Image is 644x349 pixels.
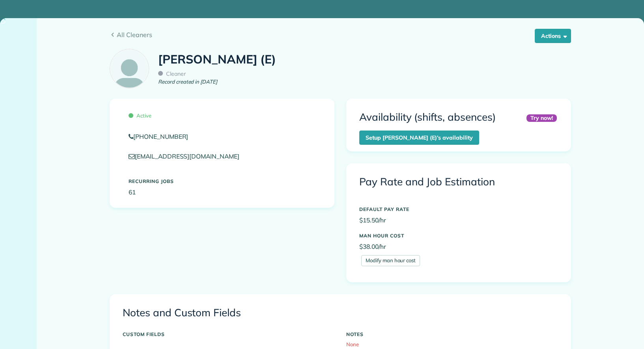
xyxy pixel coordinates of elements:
a: Setup [PERSON_NAME] (E)’s availability [359,131,479,145]
h5: NOTES [346,332,558,337]
a: [PHONE_NUMBER] [129,132,315,141]
h3: Pay Rate and Job Estimation [359,176,558,188]
span: All Cleaners [117,30,571,39]
p: $15.50/hr [359,216,558,225]
h1: [PERSON_NAME] (E) [158,53,276,66]
a: [EMAIL_ADDRESS][DOMAIN_NAME] [129,152,247,160]
p: 61 [129,188,315,197]
p: $38.00/hr [359,242,558,251]
h3: Notes and Custom Fields [123,307,558,319]
h5: Recurring Jobs [129,179,315,184]
a: Modify man hour cost [361,255,420,266]
h5: CUSTOM FIELDS [123,332,334,337]
img: employee_icon-c2f8239691d896a72cdd9dc41cfb7b06f9d69bdd837a2ad469be8ff06ab05b5f.png [110,49,149,88]
h3: Availability (shifts, absences) [359,112,496,123]
span: None [346,341,359,347]
em: Record created in [DATE] [158,78,217,86]
h5: DEFAULT PAY RATE [359,207,558,212]
span: Cleaner [158,70,186,77]
div: Try now! [526,114,557,122]
button: Actions [535,29,571,43]
a: All Cleaners [110,30,571,39]
h5: MAN HOUR COST [359,233,558,238]
span: Active [129,112,151,119]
